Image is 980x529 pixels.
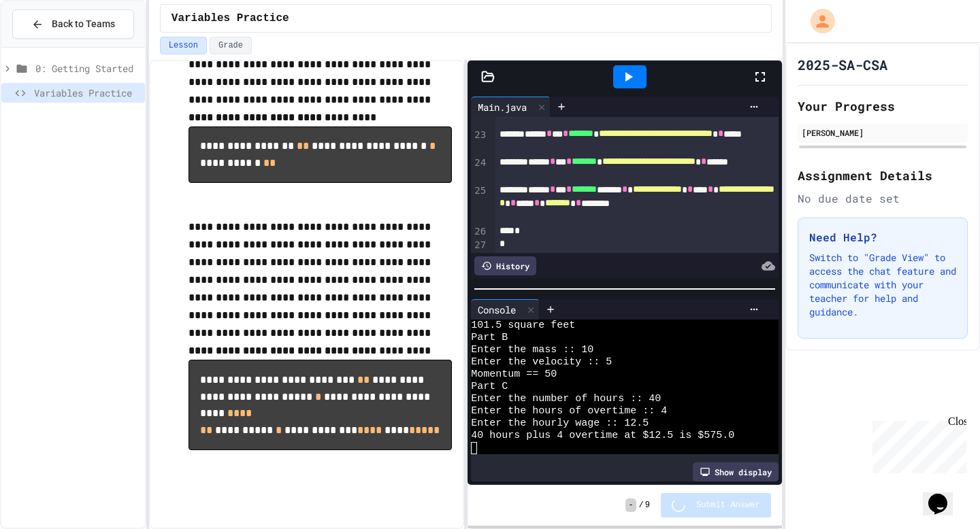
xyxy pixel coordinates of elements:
[798,97,968,116] h2: Your Progress
[923,475,966,515] iframe: chat widget
[696,500,760,511] span: Submit Answer
[802,126,964,139] div: [PERSON_NAME]
[471,393,661,405] span: Enter the number of hours :: 40
[471,405,667,417] span: Enter the hours of overtime :: 4
[5,5,94,86] div: Chat with us now!Close
[471,344,593,356] span: Enter the mass :: 10
[796,5,838,37] div: My Account
[471,184,488,226] div: 25
[210,37,252,54] button: Grade
[471,320,575,332] span: 101.5 square feet
[34,86,140,100] span: Variables Practice
[471,156,488,184] div: 24
[52,17,115,31] span: Back to Teams
[798,166,968,185] h2: Assignment Details
[471,381,508,393] span: Part C
[471,430,734,442] span: 40 hours plus 4 overtime at $12.5 is $575.0
[471,417,649,430] span: Enter the hourly wage :: 12.5
[471,332,508,344] span: Part B
[160,37,207,54] button: Lesson
[471,303,523,317] div: Console
[35,61,140,75] span: 0: Getting Started
[471,129,488,156] div: 23
[471,225,488,239] div: 26
[645,500,650,511] span: 9
[798,55,887,74] h1: 2025-SA-CSA
[625,498,636,512] span: -
[809,229,956,245] h3: Need Help?
[693,462,779,481] div: Show display
[471,356,612,369] span: Enter the velocity :: 5
[471,100,534,114] div: Main.java
[171,10,289,27] span: Variables Practice
[798,190,968,207] div: No due date set
[471,369,557,381] span: Momentum == 50
[809,251,956,319] p: Switch to "Grade View" to access the chat feature and communicate with your teacher for help and ...
[474,256,536,275] div: History
[471,239,488,252] div: 27
[639,500,644,511] span: /
[867,415,966,473] iframe: chat widget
